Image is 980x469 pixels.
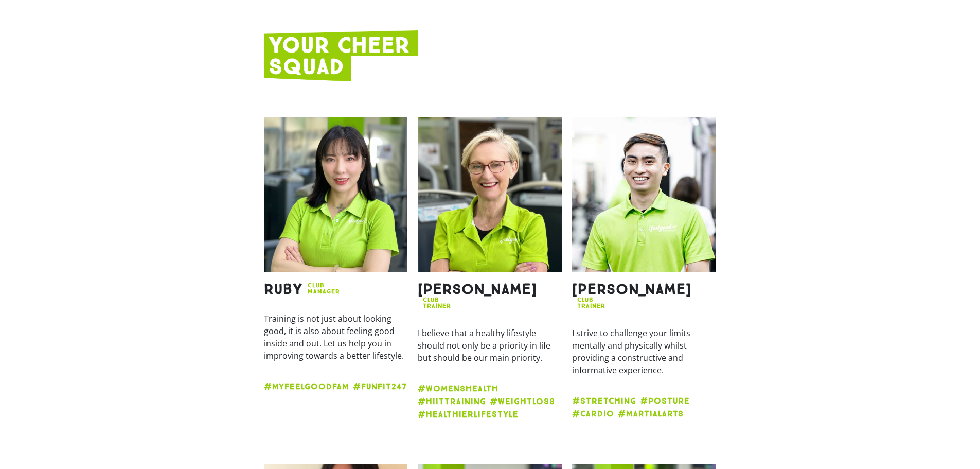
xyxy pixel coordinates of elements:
strong: #STRETCHING #POSTURE #CARDIO #MARTIALARTS [572,396,690,419]
p: I strive to challenge your limits mentally and physically whilst providing a constructive and inf... [572,327,716,376]
h2: Ruby [264,282,302,297]
strong: #MYFEELGOODFAM #FUNFIT247 [264,381,407,391]
h2: [PERSON_NAME] [418,282,537,297]
h2: CLUB TRAINER [577,297,605,309]
h2: [PERSON_NAME] [572,282,691,297]
strong: #WOMENSHEALTH #HIITTRAINING #WEIGHTLOSS #HEALTHIERLIFESTYLE [418,384,555,419]
h2: Club Manager [308,282,340,294]
p: Training is not just about looking good, it is also about feeling good inside and out. Let us hel... [264,312,408,362]
p: I believe that a healthy lifestyle should not only be a priority in life but should be our main p... [418,327,562,364]
h2: CLUB TRAINER [423,297,451,309]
